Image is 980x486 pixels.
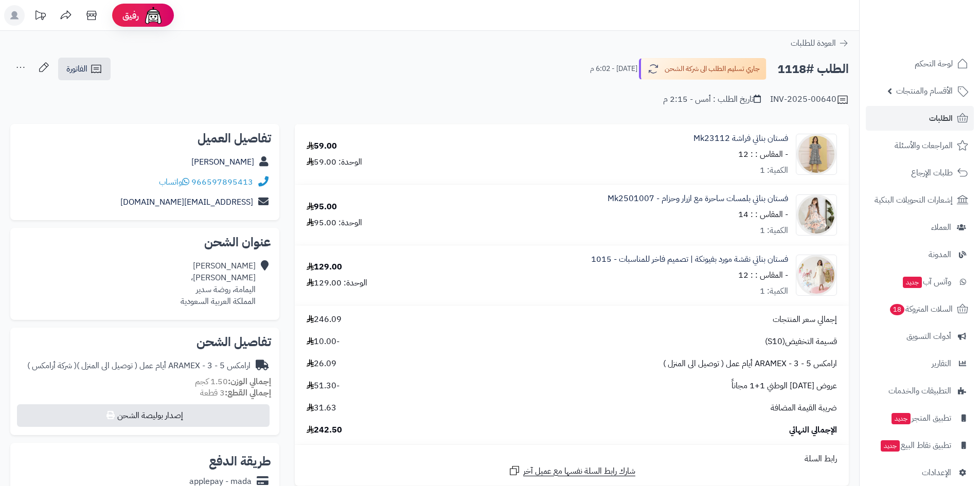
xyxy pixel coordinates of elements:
[738,148,788,160] small: - المقاس : : 12
[915,57,953,71] span: لوحة التحكم
[307,261,342,273] div: 129.00
[931,220,951,235] span: العملاء
[895,138,953,153] span: المراجعات والأسئلة
[663,94,761,105] div: تاريخ الطلب : أمس - 2:15 م
[143,5,164,26] img: ai-face.png
[922,465,951,480] span: الإعدادات
[929,111,953,125] span: الطلبات
[903,277,922,288] span: جديد
[906,329,951,344] span: أدوات التسويق
[866,324,974,349] a: أدوات التسويق
[159,176,189,188] a: واتساب
[66,63,87,75] span: الفاتورة
[932,356,951,371] span: التقارير
[791,37,849,49] a: العودة للطلبات
[929,247,951,262] span: المدونة
[796,194,836,236] img: 1739175624-IMG_7278-90x90.jpeg
[770,94,849,106] div: INV-2025-00640
[307,402,336,414] span: 31.63
[27,5,53,28] a: تحديثات المنصة
[791,37,836,49] span: العودة للطلبات
[181,260,256,307] div: [PERSON_NAME] [PERSON_NAME]، اليمامة، روضة سدير المملكة العربية السعودية
[880,438,951,453] span: تطبيق نقاط البيع
[902,275,951,289] span: وآتس آب
[777,59,849,80] h2: الطلب #1118
[228,375,271,388] strong: إجمالي الوزن:
[200,387,271,399] small: 3 قطعة
[866,51,974,76] a: لوحة التحكم
[19,132,271,145] h2: تفاصيل العميل
[866,106,974,131] a: الطلبات
[896,84,953,98] span: الأقسام والمنتجات
[866,406,974,430] a: تطبيق المتجرجديد
[765,336,837,348] span: قسيمة التخفيض(S10)
[27,360,251,372] div: ارامكس ARAMEX - 3 - 5 أيام عمل ( توصيل الى المنزل )
[760,225,788,237] div: الكمية: 1
[866,188,974,212] a: إشعارات التحويلات البنكية
[890,411,951,425] span: تطبيق المتجر
[225,387,271,399] strong: إجمالي القطع:
[760,165,788,176] div: الكمية: 1
[888,384,951,398] span: التطبيقات والخدمات
[866,215,974,240] a: العملاء
[307,156,362,168] div: الوحدة: 59.00
[120,196,253,208] a: [EMAIL_ADDRESS][DOMAIN_NAME]
[796,134,836,175] img: 1733843817-IMG_1070-90x90.jpeg
[796,255,836,296] img: 1757260739-IMG_7368-90x90.jpeg
[307,201,337,213] div: 95.00
[875,193,953,207] span: إشعارات التحويلات البنكية
[866,269,974,294] a: وآتس آبجديد
[910,26,970,48] img: logo-2.png
[508,464,635,477] a: شارك رابط السلة نفسها مع عميل آخر
[866,351,974,376] a: التقارير
[663,358,837,370] span: ارامكس ARAMEX - 3 - 5 أيام عمل ( توصيل الى المنزل )
[307,424,342,436] span: 242.50
[866,160,974,185] a: طلبات الإرجاع
[307,140,337,152] div: 59.00
[523,465,635,477] span: شارك رابط السلة نفسها مع عميل آخر
[19,336,271,348] h2: تفاصيل الشحن
[693,133,788,145] a: فستان بناتي فراشة Mk23112
[789,424,837,436] span: الإجمالي النهائي
[195,375,271,388] small: 1.50 كجم
[307,380,340,392] span: -51.30
[307,314,342,326] span: 246.09
[307,336,340,348] span: -10.00
[590,64,637,74] small: [DATE] - 6:02 م
[299,453,845,465] div: رابط السلة
[608,193,788,205] a: فستان بناتي بلمسات ساحرة مع ازرار وحزام - Mk2501007
[866,297,974,321] a: السلات المتروكة18
[639,58,767,80] button: جاري تسليم الطلب الى شركة الشحن
[19,236,271,248] h2: عنوان الشحن
[307,277,367,289] div: الوحدة: 129.00
[591,254,788,265] a: فستان بناتي نقشة مورد بفيونكة | تصميم فاخر للمناسبات - 1015
[307,217,362,229] div: الوحدة: 95.00
[760,285,788,297] div: الكمية: 1
[307,358,336,370] span: 26.09
[881,440,900,452] span: جديد
[191,156,254,168] a: [PERSON_NAME]
[866,379,974,403] a: التطبيقات والخدمات
[889,302,953,316] span: السلات المتروكة
[27,359,77,372] span: ( شركة أرامكس )
[209,455,271,467] h2: طريقة الدفع
[892,413,911,424] span: جديد
[773,314,837,326] span: إجمالي سعر المنتجات
[122,9,139,22] span: رفيق
[866,242,974,267] a: المدونة
[866,433,974,458] a: تطبيق نقاط البيعجديد
[890,304,904,315] span: 18
[732,380,837,392] span: عروض [DATE] الوطني 1+1 مجاناً
[191,176,253,188] a: 966597895413
[17,404,270,427] button: إصدار بوليصة الشحن
[866,133,974,158] a: المراجعات والأسئلة
[738,208,788,221] small: - المقاس : : 14
[771,402,837,414] span: ضريبة القيمة المضافة
[911,166,953,180] span: طلبات الإرجاع
[738,269,788,281] small: - المقاس : : 12
[866,460,974,485] a: الإعدادات
[58,58,111,80] a: الفاتورة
